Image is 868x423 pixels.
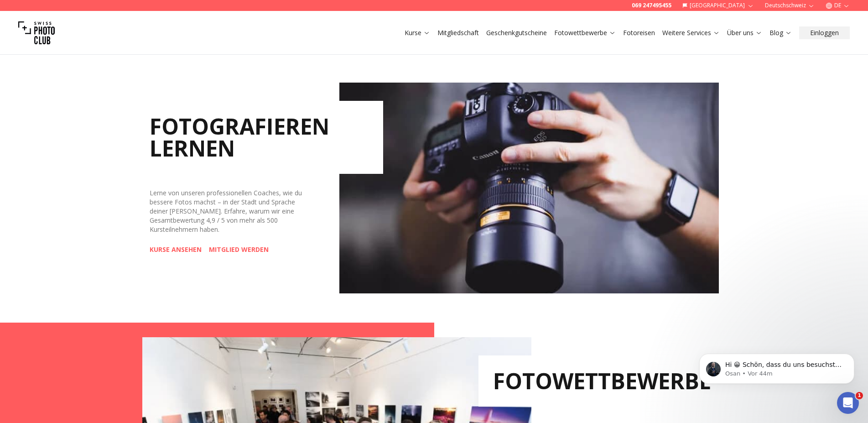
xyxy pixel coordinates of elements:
a: Weitere Services [662,28,720,37]
img: Learn Photography [339,83,719,293]
a: Mitgliedschaft [437,28,479,37]
a: Fotowettbewerbe [554,28,616,37]
button: Geschenkgutscheine [483,26,551,39]
iframe: Intercom live chat [837,392,859,414]
button: Weitere Services [659,26,723,39]
a: 069 247495455 [632,2,671,9]
button: Fotoreisen [619,26,659,39]
a: MITGLIED WERDEN [209,245,269,254]
span: 1 [856,392,863,399]
button: Mitgliedschaft [434,26,483,39]
a: Über uns [727,28,762,37]
span: Lerne von unseren professionellen Coaches, wie du bessere Fotos machst – in der Stadt und Sprache... [150,188,302,234]
a: Kurse [405,28,430,37]
img: Swiss photo club [18,15,55,51]
a: Fotoreisen [623,28,655,37]
button: Über uns [723,26,766,39]
a: KURSE ANSEHEN [150,245,202,254]
a: Geschenkgutscheine [486,28,547,37]
button: Einloggen [799,26,850,39]
a: Blog [769,28,792,37]
h2: FOTOGRAFIEREN LERNEN [150,101,383,174]
h2: FOTOWETTBEWERBE [478,355,726,407]
iframe: Intercom notifications Nachricht [686,334,868,398]
button: Kurse [401,26,434,39]
button: Fotowettbewerbe [551,26,619,39]
button: Blog [766,26,795,39]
